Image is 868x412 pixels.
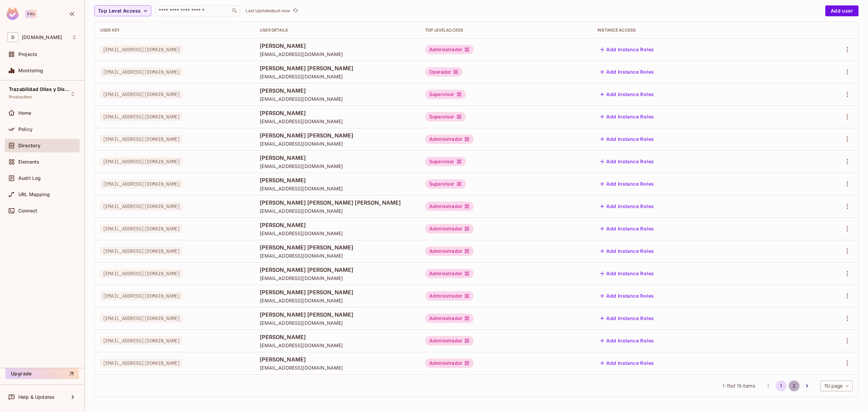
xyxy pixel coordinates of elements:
span: D [7,32,18,42]
span: [EMAIL_ADDRESS][DOMAIN_NAME] [260,51,414,57]
span: Directory [18,143,40,148]
div: Administrador [425,45,474,54]
span: [EMAIL_ADDRESS][DOMAIN_NAME] [260,163,414,169]
button: Add Instance Roles [597,179,656,189]
div: 15 / page [820,380,853,391]
span: Monitoring [18,68,43,73]
span: [EMAIL_ADDRESS][DOMAIN_NAME] [100,224,183,233]
div: Supervisor [425,112,466,121]
span: [PERSON_NAME] [260,333,414,341]
span: [EMAIL_ADDRESS][DOMAIN_NAME] [260,320,414,326]
button: Add Instance Roles [597,313,656,324]
img: SReyMgAAAABJRU5ErkJggg== [6,7,19,20]
div: Administrador [425,269,474,278]
span: [EMAIL_ADDRESS][DOMAIN_NAME] [100,336,183,345]
span: [PERSON_NAME] [260,87,414,94]
button: Add Instance Roles [597,156,656,167]
div: Administrador [425,134,474,144]
span: [EMAIL_ADDRESS][DOMAIN_NAME] [100,202,183,211]
span: [EMAIL_ADDRESS][DOMAIN_NAME] [100,292,183,300]
nav: pagination navigation [762,380,813,391]
span: Elements [18,159,39,165]
div: Supervisor [425,157,466,166]
span: [EMAIL_ADDRESS][DOMAIN_NAME] [260,73,414,80]
span: [EMAIL_ADDRESS][DOMAIN_NAME] [100,180,183,188]
span: [EMAIL_ADDRESS][DOMAIN_NAME] [260,96,414,102]
span: Projects [18,52,37,57]
span: [EMAIL_ADDRESS][DOMAIN_NAME] [100,112,183,121]
span: [EMAIL_ADDRESS][DOMAIN_NAME] [260,275,414,281]
button: Add Instance Roles [597,268,656,279]
span: [EMAIL_ADDRESS][DOMAIN_NAME] [260,118,414,125]
span: [EMAIL_ADDRESS][DOMAIN_NAME] [260,230,414,237]
div: Administrador [425,291,474,301]
span: Connect [18,208,37,213]
p: Last Updated just now [245,8,290,14]
span: [EMAIL_ADDRESS][DOMAIN_NAME] [100,359,183,368]
div: Administrador [425,224,474,233]
span: [EMAIL_ADDRESS][DOMAIN_NAME] [100,269,183,278]
span: refresh [293,7,298,14]
span: [PERSON_NAME] [PERSON_NAME] [260,132,414,139]
span: [EMAIL_ADDRESS][DOMAIN_NAME] [100,68,183,76]
span: [PERSON_NAME] [260,221,414,229]
div: Administrador [425,314,474,323]
div: User Key [100,27,249,33]
span: Top Level Access [98,7,141,15]
div: Top Level Access [425,27,587,33]
span: [PERSON_NAME] [260,42,414,50]
div: User Details [260,27,414,33]
span: [PERSON_NAME] [260,356,414,363]
span: Workspace: deacero.com [22,35,62,40]
button: Add Instance Roles [597,111,656,122]
button: refresh [291,7,299,15]
div: Administrador [425,246,474,256]
div: Administrador [425,358,474,368]
span: Home [18,110,32,116]
button: Add Instance Roles [597,358,656,369]
span: [PERSON_NAME] [PERSON_NAME] [260,64,414,72]
span: [EMAIL_ADDRESS][DOMAIN_NAME] [260,252,414,259]
span: [EMAIL_ADDRESS][DOMAIN_NAME] [260,297,414,304]
div: Administrador [425,202,474,211]
span: [PERSON_NAME] [PERSON_NAME] [260,244,414,251]
div: Operador [425,67,462,77]
button: Top Level Access [94,5,151,16]
span: Trazabilidad Ollas y Distribuidores [9,87,70,92]
button: Add Instance Roles [597,89,656,100]
span: [EMAIL_ADDRESS][DOMAIN_NAME] [100,135,183,144]
div: Administrador [425,336,474,345]
span: [EMAIL_ADDRESS][DOMAIN_NAME] [100,247,183,256]
span: Audit Log [18,175,41,181]
span: [EMAIL_ADDRESS][DOMAIN_NAME] [100,90,183,99]
span: [EMAIL_ADDRESS][DOMAIN_NAME] [260,208,414,214]
div: Instance Access [597,27,790,33]
button: Add Instance Roles [597,134,656,145]
div: Pro [25,10,37,18]
button: page 1 [776,380,787,391]
span: [EMAIL_ADDRESS][DOMAIN_NAME] [260,364,414,371]
button: Go to next page [802,380,812,391]
button: Go to page 2 [789,380,800,391]
span: [EMAIL_ADDRESS][DOMAIN_NAME] [260,185,414,192]
button: Add Instance Roles [597,44,656,55]
span: [PERSON_NAME] [260,109,414,117]
span: URL Mapping [18,192,50,197]
button: Add Instance Roles [597,201,656,212]
span: [PERSON_NAME] [PERSON_NAME] [PERSON_NAME] [260,199,414,206]
button: Add Instance Roles [597,67,656,77]
button: Upgrade [5,368,79,379]
div: Supervisor [425,90,466,99]
span: [EMAIL_ADDRESS][DOMAIN_NAME] [100,157,183,166]
span: Click to refresh data [290,7,299,15]
button: Add Instance Roles [597,223,656,234]
span: [PERSON_NAME] [PERSON_NAME] [260,288,414,296]
span: Production [9,94,32,100]
button: Add Instance Roles [597,291,656,301]
button: Add user [825,5,859,16]
span: [EMAIL_ADDRESS][DOMAIN_NAME] [260,141,414,147]
div: Supervisor [425,179,466,189]
span: [PERSON_NAME] [260,154,414,162]
span: [EMAIL_ADDRESS][DOMAIN_NAME] [100,314,183,323]
span: [PERSON_NAME] [PERSON_NAME] [260,311,414,318]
